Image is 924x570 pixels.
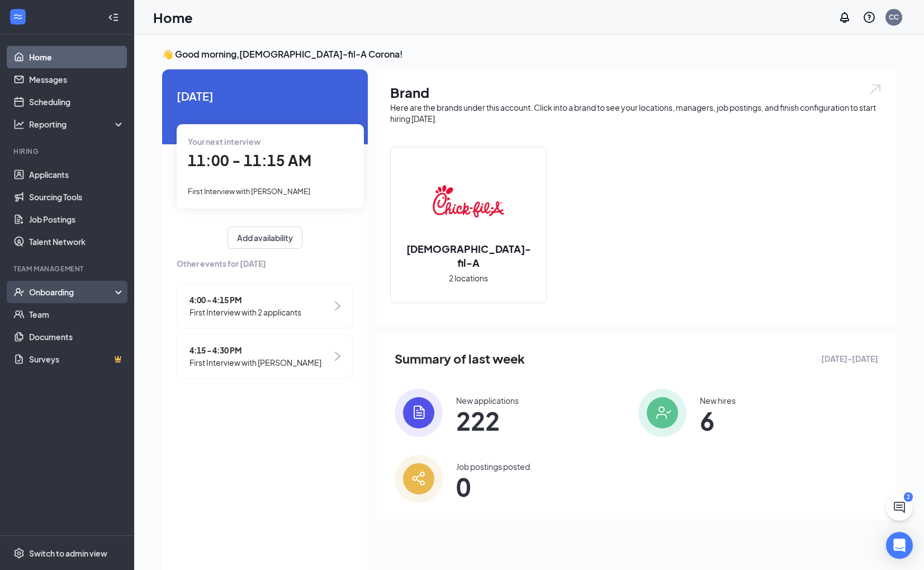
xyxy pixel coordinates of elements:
[153,8,193,27] h1: Home
[886,494,913,521] button: ChatActive
[13,119,25,130] svg: Analysis
[189,344,321,356] span: 4:15 - 4:30 PM
[29,119,125,130] div: Reporting
[889,12,899,22] div: CC
[13,548,25,559] svg: Settings
[700,411,736,431] span: 6
[162,48,896,60] h3: 👋 Good morning, [DEMOGRAPHIC_DATA]-fil-A Corona !
[29,286,115,298] div: Onboarding
[456,461,530,472] div: Job postings posted
[456,477,530,497] span: 0
[904,492,913,502] div: 2
[29,326,125,348] a: Documents
[13,147,122,156] div: Hiring
[29,163,125,186] a: Applicants
[29,68,125,91] a: Messages
[29,348,125,370] a: SurveysCrown
[177,257,353,270] span: Other events for [DATE]
[893,501,906,514] svg: ChatActive
[188,187,310,196] span: First Interview with [PERSON_NAME]
[390,102,883,124] div: Here are the brands under this account. Click into a brand to see your locations, managers, job p...
[29,91,125,113] a: Scheduling
[188,151,311,169] span: 11:00 - 11:15 AM
[29,46,125,68] a: Home
[188,136,260,147] span: Your next interview
[433,166,504,237] img: Chick-fil-A
[189,306,301,318] span: First Interview with 2 applicants
[395,349,525,369] span: Summary of last week
[390,83,883,102] h1: Brand
[228,227,302,249] button: Add availability
[886,532,913,559] div: Open Intercom Messenger
[700,395,736,406] div: New hires
[391,242,546,270] h2: [DEMOGRAPHIC_DATA]-fil-A
[395,389,443,437] img: icon
[821,352,878,365] span: [DATE] - [DATE]
[13,286,25,298] svg: UserCheck
[456,411,519,431] span: 222
[13,264,122,274] div: Team Management
[863,11,876,24] svg: QuestionInfo
[108,12,119,23] svg: Collapse
[189,356,321,369] span: First Interview with [PERSON_NAME]
[638,389,686,437] img: icon
[12,11,23,22] svg: WorkstreamLogo
[449,272,488,284] span: 2 locations
[868,83,883,96] img: open.6027fd2a22e1237b5b06.svg
[29,548,107,559] div: Switch to admin view
[189,294,301,306] span: 4:00 - 4:15 PM
[177,87,353,105] span: [DATE]
[395,455,443,503] img: icon
[29,186,125,208] a: Sourcing Tools
[456,395,519,406] div: New applications
[29,208,125,230] a: Job Postings
[29,230,125,253] a: Talent Network
[29,303,125,326] a: Team
[838,11,851,24] svg: Notifications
